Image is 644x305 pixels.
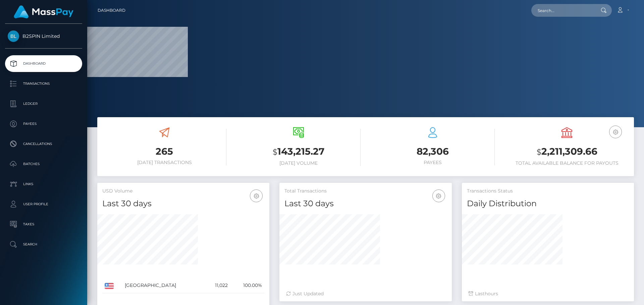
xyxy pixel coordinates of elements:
p: Batches [8,159,79,169]
h5: Transactions Status [467,188,629,195]
span: B2SPIN Limited [5,33,82,39]
a: Batches [5,156,82,172]
td: [GEOGRAPHIC_DATA] [122,278,205,293]
h4: Last 30 days [102,198,264,210]
p: Dashboard [8,59,79,69]
small: $ [537,147,541,157]
p: User Profile [8,199,79,209]
a: Dashboard [98,3,125,17]
div: Just Updated [286,290,445,297]
p: Ledger [8,99,79,109]
p: Search [8,239,79,249]
h6: [DATE] Transactions [102,160,226,165]
h5: USD Volume [102,188,264,195]
a: Cancellations [5,136,82,152]
a: Search [5,236,82,253]
td: 11,022 [205,278,230,293]
img: MassPay Logo [14,5,73,18]
a: Payees [5,116,82,132]
h3: 143,215.27 [236,145,361,159]
h3: 82,306 [371,145,495,158]
a: User Profile [5,196,82,213]
td: 100.00% [230,278,265,293]
h3: 2,211,309.66 [505,145,629,159]
p: Taxes [8,219,79,229]
h4: Daily Distribution [467,198,629,210]
img: US.png [105,283,114,289]
img: B2SPIN Limited [8,30,19,42]
p: Payees [8,119,79,129]
h6: [DATE] Volume [236,160,361,166]
p: Links [8,179,79,189]
h5: Total Transactions [284,188,446,195]
a: Links [5,176,82,193]
h6: Payees [371,160,495,165]
p: Transactions [8,79,79,89]
a: Dashboard [5,55,82,72]
h6: Total Available Balance for Payouts [505,160,629,166]
small: $ [273,147,277,157]
h4: Last 30 days [284,198,446,210]
a: Transactions [5,75,82,92]
input: Search... [531,4,594,17]
a: Ledger [5,95,82,112]
a: Taxes [5,216,82,233]
p: Cancellations [8,139,79,149]
h3: 265 [102,145,226,158]
div: Last hours [469,290,627,297]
